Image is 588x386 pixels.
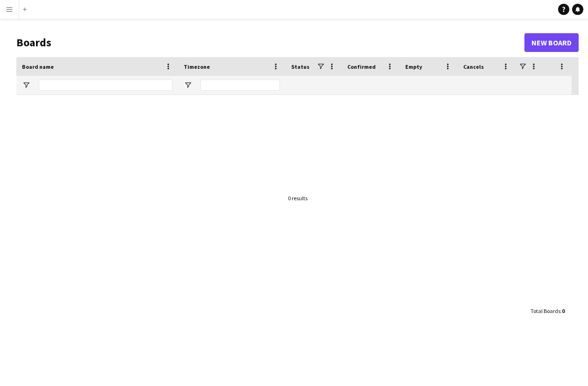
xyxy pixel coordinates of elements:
button: Open Filter Menu [184,81,192,89]
div: 0 results [288,195,308,202]
button: Open Filter Menu [22,81,30,89]
span: Cancels [463,63,484,70]
input: Board name Filter Input [39,80,172,91]
span: 0 [562,307,565,314]
span: Status [291,63,309,70]
h1: Boards [16,36,524,50]
span: Total Boards [531,307,560,314]
span: Confirmed [347,63,376,70]
input: Timezone Filter Input [201,80,280,91]
a: New Board [524,33,579,52]
span: Board name [22,63,54,70]
span: Timezone [184,63,210,70]
span: Empty [405,63,422,70]
div: : [531,302,565,320]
